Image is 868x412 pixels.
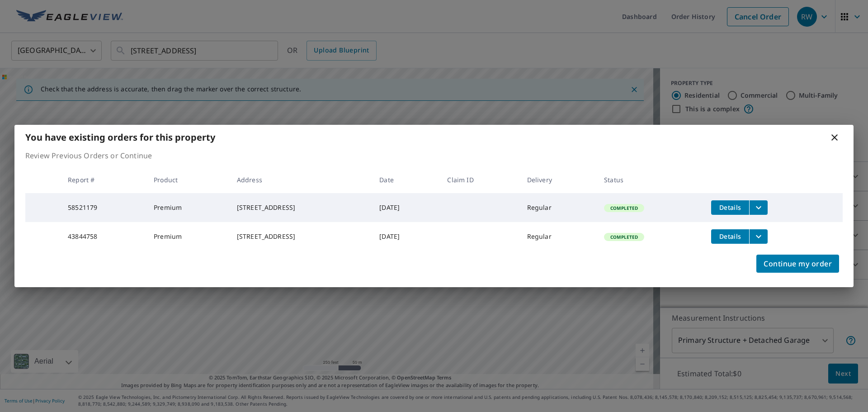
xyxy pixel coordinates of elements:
td: 43844758 [61,222,146,251]
th: Address [230,166,372,193]
td: Regular [520,193,597,222]
b: You have existing orders for this property [25,131,215,143]
div: [STREET_ADDRESS] [237,203,365,212]
button: Continue my order [756,255,839,273]
td: [DATE] [372,193,440,222]
div: [STREET_ADDRESS] [237,232,365,241]
span: Completed [605,234,643,240]
th: Report # [61,166,146,193]
button: filesDropdownBtn-58521179 [749,200,768,215]
th: Claim ID [440,166,519,193]
th: Delivery [520,166,597,193]
th: Product [146,166,230,193]
th: Date [372,166,440,193]
span: Continue my order [764,257,832,270]
th: Status [597,166,704,193]
td: Premium [146,222,230,251]
button: detailsBtn-43844758 [711,229,749,244]
td: Regular [520,222,597,251]
p: Review Previous Orders or Continue [25,150,843,161]
button: filesDropdownBtn-43844758 [749,229,768,244]
td: 58521179 [61,193,146,222]
td: [DATE] [372,222,440,251]
span: Details [717,203,744,212]
span: Completed [605,205,643,211]
td: Premium [146,193,230,222]
span: Details [717,232,744,241]
button: detailsBtn-58521179 [711,200,749,215]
